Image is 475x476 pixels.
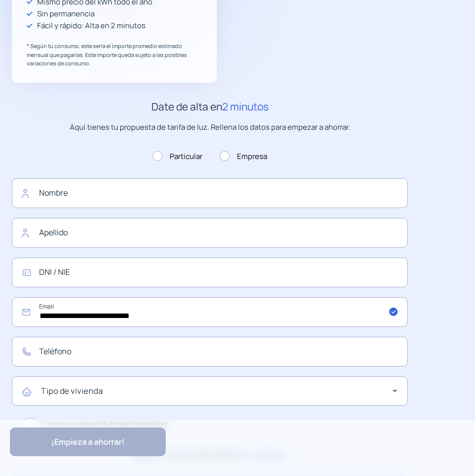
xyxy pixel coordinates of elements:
p: * Según tu consumo, este sería el importe promedio estimado mensual que pagarías. Este importe qu... [27,42,202,68]
p: Aquí tienes tu propuesta de tarifa de luz. Rellena los datos para empezar a ahorrar. [12,121,408,133]
p: Sin permanencia [37,8,95,20]
p: Fácil y rápido: Alta en 2 minutos [37,20,145,32]
span: 2 minutos [222,100,269,113]
h2: Date de alta en [12,99,408,115]
span: Confirmo que [42,419,169,429]
mat-label: Tipo de vivienda [41,385,103,396]
label: Empresa [220,151,267,162]
label: Particular [152,151,202,162]
b: soy titular del suministro [84,419,169,428]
